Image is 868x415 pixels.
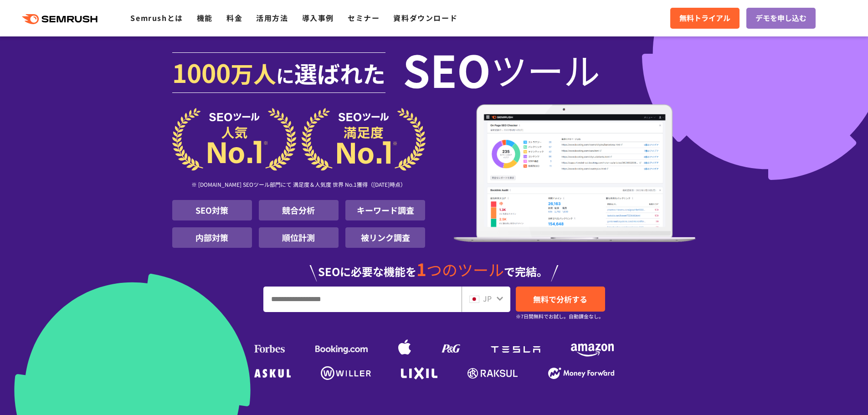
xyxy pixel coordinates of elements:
[264,287,461,312] input: URL、キーワードを入力してください
[426,258,504,281] span: つのツール
[172,54,231,90] span: 1000
[130,12,183,23] a: Semrushとは
[755,12,806,24] span: デモを申し込む
[483,293,492,304] span: JP
[172,200,252,220] li: SEO対策
[172,251,696,282] div: SEOに必要な機能を
[746,8,816,29] a: デモを申し込む
[172,227,252,248] li: 内部対策
[294,56,385,89] span: 選ばれた
[491,51,600,87] span: ツール
[679,12,730,24] span: 無料トライアル
[302,12,334,23] a: 導入事例
[259,227,339,248] li: 順位計測
[670,8,740,29] a: 無料トライアル
[348,12,380,23] a: セミナー
[172,171,426,200] div: ※ [DOMAIN_NAME] SEOツール部門にて 満足度＆人気度 世界 No.1獲得（[DATE]時点）
[403,51,491,87] span: SEO
[516,287,605,312] a: 無料で分析する
[256,12,288,23] a: 活用方法
[345,227,425,248] li: 被リンク調査
[516,312,604,321] small: ※7日間無料でお試し。自動課金なし。
[231,56,276,89] span: 万人
[416,256,426,281] span: 1
[345,200,425,220] li: キーワード調査
[276,62,294,88] span: に
[259,200,339,220] li: 競合分析
[533,293,587,305] span: 無料で分析する
[197,12,213,23] a: 機能
[226,12,242,23] a: 料金
[504,263,548,279] span: で完結。
[393,12,457,23] a: 資料ダウンロード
